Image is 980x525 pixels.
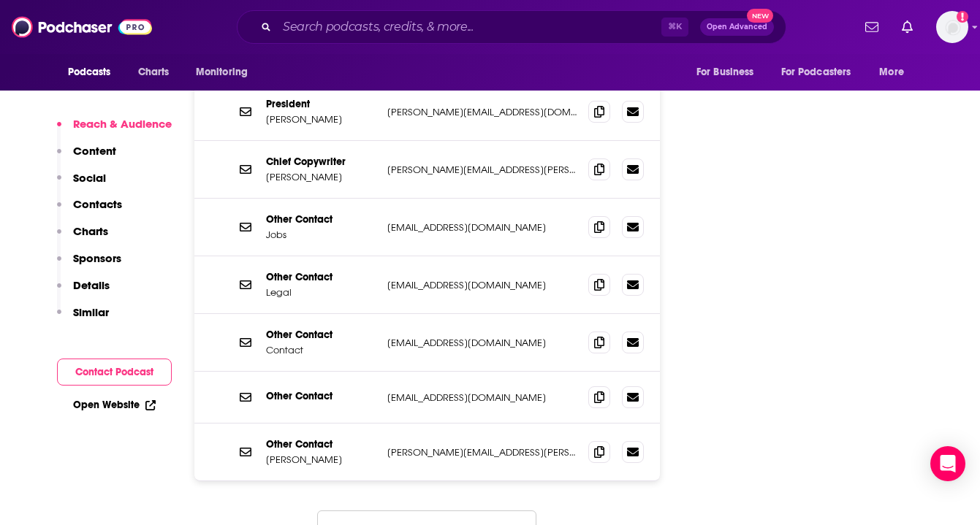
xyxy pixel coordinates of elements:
[73,171,106,185] p: Social
[879,62,904,83] span: More
[266,113,376,126] p: [PERSON_NAME]
[266,344,376,356] p: Contact
[696,62,754,83] span: For Business
[266,229,376,241] p: Jobs
[266,213,376,226] p: Other Contact
[266,271,376,283] p: Other Contact
[73,224,108,238] p: Charts
[57,278,110,305] button: Details
[57,171,106,198] button: Social
[73,144,116,158] p: Content
[129,58,178,86] a: Charts
[57,251,121,278] button: Sponsors
[73,117,172,131] p: Reach & Audience
[700,18,774,36] button: Open AdvancedNew
[707,23,767,31] span: Open Advanced
[57,305,109,332] button: Similar
[73,278,110,292] p: Details
[57,144,116,171] button: Content
[57,117,172,144] button: Reach & Audience
[661,18,688,37] span: ⌘ K
[930,446,965,481] div: Open Intercom Messenger
[266,156,376,168] p: Chief Copywriter
[936,11,968,43] img: User Profile
[266,171,376,183] p: [PERSON_NAME]
[73,399,156,411] a: Open Website
[781,62,851,83] span: For Podcasters
[266,390,376,402] p: Other Contact
[58,58,130,86] button: open menu
[266,453,376,466] p: [PERSON_NAME]
[387,391,577,404] p: [EMAIL_ADDRESS][DOMAIN_NAME]
[859,15,884,39] a: Show notifications dropdown
[896,15,919,39] a: Show notifications dropdown
[387,337,577,349] p: [EMAIL_ADDRESS][DOMAIN_NAME]
[57,359,172,386] button: Contact Podcast
[57,197,122,224] button: Contacts
[387,106,577,118] p: [PERSON_NAME][EMAIL_ADDRESS][DOMAIN_NAME]
[747,9,773,23] span: New
[68,62,111,83] span: Podcasts
[936,11,968,43] span: Logged in as BrotherNV
[196,62,248,83] span: Monitoring
[387,164,577,176] p: [PERSON_NAME][EMAIL_ADDRESS][PERSON_NAME][DOMAIN_NAME]
[73,197,122,211] p: Contacts
[237,10,786,44] div: Search podcasts, credits, & more...
[957,11,968,23] svg: Add a profile image
[686,58,772,86] button: open menu
[936,11,968,43] button: Show profile menu
[266,98,376,110] p: President
[387,221,577,234] p: [EMAIL_ADDRESS][DOMAIN_NAME]
[73,305,109,319] p: Similar
[387,446,577,459] p: [PERSON_NAME][EMAIL_ADDRESS][PERSON_NAME][DOMAIN_NAME]
[73,251,121,265] p: Sponsors
[266,438,376,451] p: Other Contact
[869,58,922,86] button: open menu
[266,286,376,299] p: Legal
[186,58,267,86] button: open menu
[12,13,152,41] img: Podchaser - Follow, Share and Rate Podcasts
[772,58,873,86] button: open menu
[266,329,376,341] p: Other Contact
[277,15,661,39] input: Search podcasts, credits, & more...
[387,279,577,291] p: [EMAIL_ADDRESS][DOMAIN_NAME]
[57,224,108,251] button: Charts
[138,62,170,83] span: Charts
